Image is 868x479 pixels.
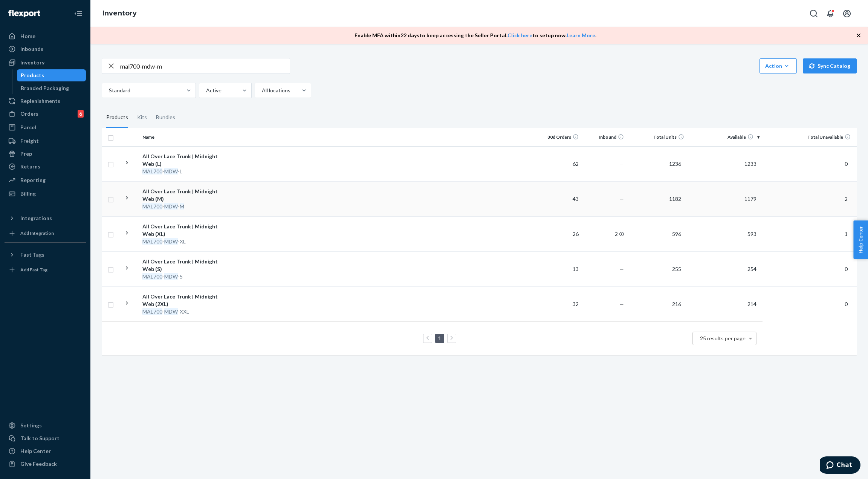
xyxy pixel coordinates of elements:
[142,168,221,175] div: - -L
[839,6,854,21] button: Open account menu
[803,58,857,73] button: Sync Catalog
[5,419,86,432] a: Settings
[164,308,178,315] em: MDW
[5,43,86,55] a: Inbounds
[5,95,86,107] a: Replenishments
[5,148,86,160] a: Prep
[5,212,86,224] button: Integrations
[619,196,624,202] span: —
[5,227,86,239] a: Add Integration
[5,174,86,186] a: Reporting
[142,273,221,280] div: - -S
[820,456,860,475] iframe: Opens a widget where you can chat to one of our agents
[20,45,43,53] div: Inbounds
[142,168,162,174] em: MAL700
[20,150,32,158] div: Prep
[741,196,759,202] span: 1179
[567,32,595,38] a: Learn More
[164,203,178,210] em: MDW
[507,32,532,38] a: Click here
[744,266,759,272] span: 254
[17,69,86,81] a: Products
[142,238,221,245] div: - -XL
[20,447,51,455] div: Help Center
[5,432,86,444] button: Talk to Support
[823,6,838,21] button: Open notifications
[142,258,221,273] div: All Over Lace Trunk | Midnight Web (S)
[20,32,35,40] div: Home
[205,87,206,94] input: Active
[765,62,791,70] div: Action
[842,301,851,307] span: 0
[842,231,851,237] span: 1
[5,188,86,200] a: Billing
[619,266,624,272] span: —
[20,251,44,259] div: Fast Tags
[669,231,684,237] span: 596
[5,57,86,69] a: Inventory
[120,58,290,73] input: Search inventory by name or sku
[582,216,627,251] td: 2
[71,6,86,21] button: Close Navigation
[687,128,763,146] th: Available
[669,266,684,272] span: 255
[20,460,57,468] div: Give Feedback
[842,196,851,202] span: 2
[20,124,36,131] div: Parcel
[20,176,46,184] div: Reporting
[142,238,162,245] em: MAL700
[700,335,746,341] span: 25 results per page
[355,32,596,39] p: Enable MFA within 22 days to keep accessing the Seller Portal. to setup now. .
[5,445,86,457] a: Help Center
[164,273,178,280] em: MDW
[5,108,86,120] a: Orders6
[20,435,60,442] div: Talk to Support
[106,107,128,128] div: Products
[142,153,221,168] div: All Over Lace Trunk | Midnight Web (L)
[108,87,109,94] input: Standard
[536,146,582,181] td: 62
[536,251,582,286] td: 13
[20,97,60,105] div: Replenishments
[669,301,684,307] span: 216
[142,223,221,238] div: All Over Lace Trunk | Midnight Web (XL)
[164,238,178,245] em: MDW
[20,110,38,118] div: Orders
[20,163,40,170] div: Returns
[17,82,86,94] a: Branded Packaging
[21,84,69,92] div: Branded Packaging
[759,58,797,73] button: Action
[8,10,40,17] img: Flexport logo
[142,203,162,210] em: MAL700
[5,264,86,276] a: Add Fast Tag
[5,135,86,147] a: Freight
[142,293,221,308] div: All Over Lace Trunk | Midnight Web (2XL)
[666,196,684,202] span: 1182
[20,190,36,197] div: Billing
[619,301,624,307] span: —
[164,168,178,174] em: MDW
[5,458,86,470] button: Give Feedback
[142,308,162,315] em: MAL700
[137,107,147,128] div: Kits
[5,249,86,261] button: Fast Tags
[20,137,39,145] div: Freight
[536,216,582,251] td: 26
[842,266,851,272] span: 0
[78,110,84,118] div: 6
[536,181,582,216] td: 43
[5,161,86,173] a: Returns
[666,161,684,167] span: 1236
[180,203,184,210] em: M
[744,301,759,307] span: 214
[139,128,224,146] th: Name
[763,128,857,146] th: Total Unavailable
[536,286,582,321] td: 32
[20,266,47,273] div: Add Fast Tag
[261,87,262,94] input: All locations
[142,308,221,315] div: - -XXL
[741,161,759,167] span: 1233
[20,59,44,66] div: Inventory
[619,161,624,167] span: —
[156,107,175,128] div: Bundles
